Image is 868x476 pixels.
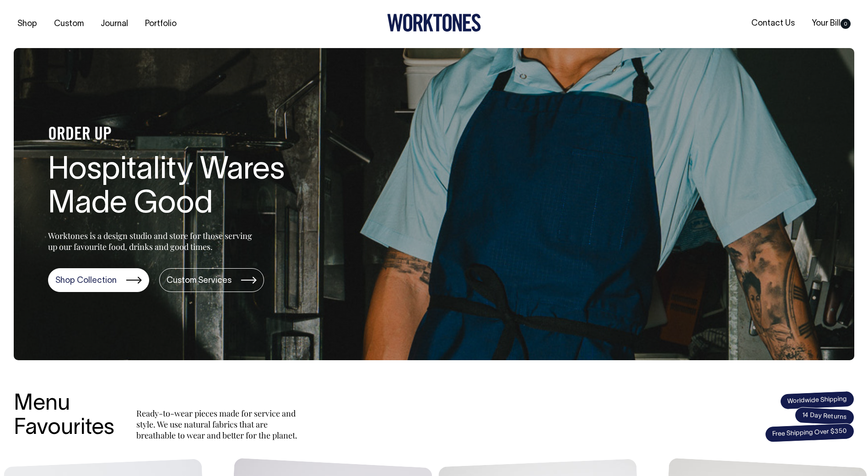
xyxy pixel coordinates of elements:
a: Journal [97,16,132,32]
a: Portfolio [141,16,180,32]
a: Contact Us [748,16,798,31]
a: Shop [14,16,41,32]
a: Your Bill0 [808,16,854,31]
p: Worktones is a design studio and store for those serving up our favourite food, drinks and good t... [48,230,256,252]
h1: Hospitality Wares Made Good [48,154,341,222]
span: 14 Day Returns [794,407,855,426]
a: Shop Collection [48,268,149,292]
span: 0 [841,19,851,29]
h3: Menu Favourites [14,392,114,441]
span: Free Shipping Over $350 [765,423,854,443]
span: Worldwide Shipping [780,390,854,410]
a: Custom Services [159,268,264,292]
h4: ORDER UP [48,125,341,145]
p: Ready-to-wear pieces made for service and style. We use natural fabrics that are breathable to we... [136,408,301,441]
a: Custom [50,16,87,32]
